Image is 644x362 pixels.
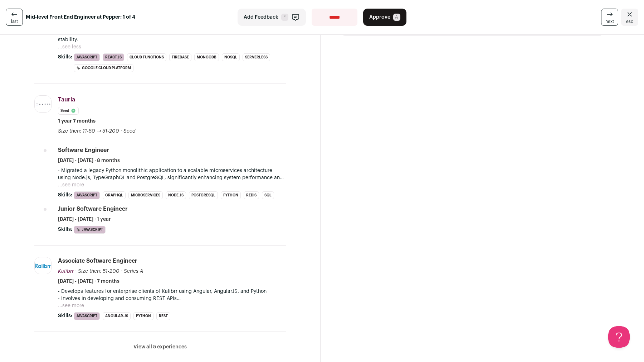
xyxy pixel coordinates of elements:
span: Kalibrr [58,269,74,274]
span: · [121,268,122,275]
span: Skills: [58,191,72,199]
li: Firebase [169,53,191,61]
li: Node.js [166,191,186,199]
li: Serverless [243,53,270,61]
div: Associate Software Engineer [58,257,137,265]
span: Skills: [58,312,72,319]
button: Approve A [363,9,406,26]
button: Add Feedback F [238,9,306,26]
li: JavaScript [74,226,106,234]
iframe: Help Scout Beacon - Open [608,326,630,348]
li: Microservices [128,191,163,199]
span: last [11,19,18,24]
li: REST [156,312,170,320]
span: Seed [123,129,136,134]
p: - Migrated a legacy Python monolithic application to a scalable microservices architecture using ... [58,167,286,181]
button: View all 5 experiences [133,343,187,351]
p: - Involves in developing and consuming REST APIs [58,295,286,302]
li: GraphQL [103,191,126,199]
a: next [601,9,618,26]
button: ...see more [58,181,84,189]
li: JavaScript [74,53,100,61]
span: F [281,14,288,21]
p: - Develops features for enterprise clients of Kalibrr using Angular, AngularJS, and Python [58,288,286,295]
span: 1 year 7 months [58,118,96,125]
li: Google Cloud Platform [74,64,133,72]
li: SQL [262,191,274,199]
span: [DATE] - [DATE] · 8 months [58,157,120,164]
li: Redis [244,191,259,199]
span: · Size then: 51-200 [75,269,119,274]
span: Skills: [58,226,72,233]
span: Size then: 11-50 → 51-200 [58,129,119,134]
span: Series A [124,269,143,274]
span: [DATE] - [DATE] · 1 year [58,216,111,223]
span: Add Feedback [244,14,278,21]
div: Junior Software Engineer [58,205,128,213]
strong: Mid-level Front End Engineer at Pepper: 1 of 4 [26,14,135,21]
li: MongoDB [194,53,219,61]
li: Cloud Functions [127,53,166,61]
li: React.js [103,53,124,61]
li: JavaScript [74,191,100,199]
p: - Provided support during weekend on-call rotations, triaging issues and ensuring system stability. [58,29,286,43]
li: JavaScript [74,312,100,320]
span: esc [626,19,633,24]
li: Python [221,191,241,199]
img: 0f1df77a6ad31e55f56ce211cbdc9a7861fbe196bc09090d4422556b1c92b557.svg [35,101,51,107]
a: Close [621,9,638,26]
li: Seed [58,107,79,115]
span: [DATE] - [DATE] · 7 months [58,278,119,285]
span: Skills: [58,53,72,61]
span: Tauria [58,97,75,103]
button: ...see less [58,43,81,51]
span: next [605,19,614,24]
li: PostgreSQL [189,191,218,199]
a: last [6,9,23,26]
li: Angular.js [103,312,131,320]
li: Python [133,312,153,320]
button: ...see more [58,302,84,309]
div: Software Engineer [58,146,109,154]
span: · [121,128,122,135]
span: Approve [369,14,390,21]
li: NoSQL [222,53,240,61]
img: 646a05884a6f7a5ab6a6f6e0a9a4ac0ae14bb7854b75f9c416c9dd933a6c0d67.jpg [35,257,51,274]
span: A [393,14,400,21]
